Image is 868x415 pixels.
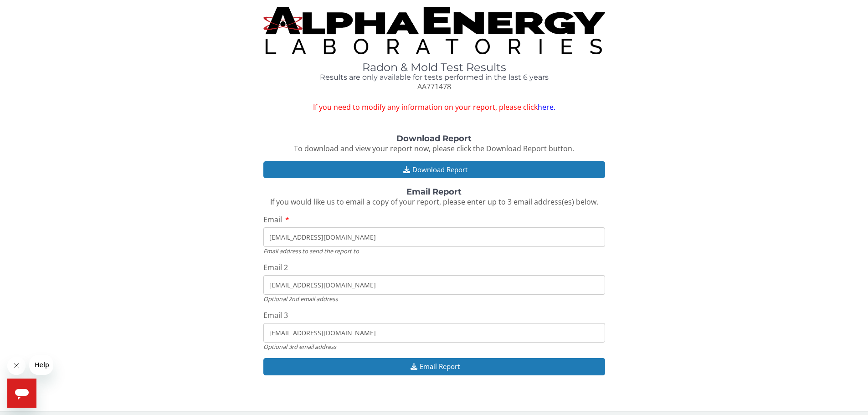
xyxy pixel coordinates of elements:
div: Optional 3rd email address [263,343,605,351]
span: AA771478 [417,82,451,92]
button: Email Report [263,358,605,375]
a: here. [538,102,555,112]
iframe: Close message [7,357,26,375]
h1: Radon & Mold Test Results [263,61,605,73]
img: TightCrop.jpg [263,7,605,54]
button: Download Report [263,161,605,178]
span: Email 3 [263,310,288,320]
div: Email address to send the report to [263,247,605,255]
iframe: Message from company [29,355,53,375]
iframe: Button to launch messaging window [7,379,36,408]
strong: Download Report [396,133,472,143]
span: To download and view your report now, please click the Download Report button. [294,143,574,154]
span: If you would like us to email a copy of your report, please enter up to 3 email address(es) below. [270,197,598,207]
span: Email 2 [263,262,288,272]
strong: Email Report [406,187,462,197]
span: If you need to modify any information on your report, please click [263,102,605,113]
span: Email [263,215,282,225]
div: Optional 2nd email address [263,295,605,303]
h4: Results are only available for tests performed in the last 6 years [263,73,605,82]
